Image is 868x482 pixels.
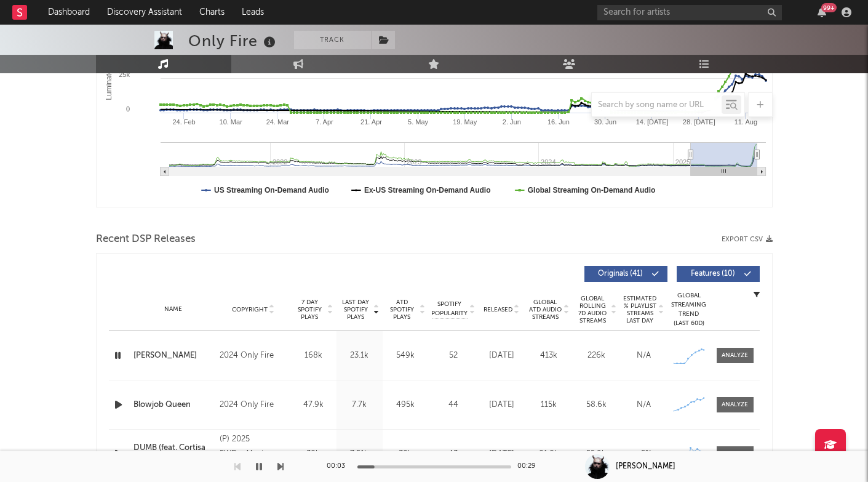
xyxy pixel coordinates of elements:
[340,350,380,362] div: 23.1k
[734,118,757,126] text: 11. Aug
[722,236,773,243] button: Export CSV
[119,71,130,78] text: 25k
[677,266,760,282] button: Features(10)
[584,266,667,282] button: Originals(41)
[821,3,837,12] div: 99 +
[327,459,351,474] div: 00:03
[133,399,214,411] a: Blowjob Queen
[360,118,382,126] text: 21. Apr
[818,7,826,17] button: 99+
[133,350,214,362] a: [PERSON_NAME]
[623,399,664,411] div: N/A
[172,118,195,126] text: 24. Feb
[623,350,664,362] div: N/A
[294,31,371,49] button: Track
[220,432,287,476] div: (P) 2025 FWD>>Music Limited / Sony Music Entertainment UK Limited under exclusive license from On...
[502,118,520,126] text: 2. Jun
[682,118,715,126] text: 28. [DATE]
[432,448,475,460] div: 43
[671,291,707,328] div: Global Streaming Trend (Last 60D)
[528,350,570,362] div: 413k
[528,399,570,411] div: 115k
[133,305,214,314] div: Name
[293,299,326,321] span: 7 Day Spotify Plays
[576,399,617,411] div: 58.6k
[481,350,522,362] div: [DATE]
[340,399,380,411] div: 7.7k
[616,461,675,472] div: [PERSON_NAME]
[623,295,657,324] span: Estimated % Playlist Streams Last Day
[293,399,333,411] div: 47.9k
[219,118,242,126] text: 10. Mar
[432,350,475,362] div: 52
[453,118,477,126] text: 19. May
[386,299,418,321] span: ATD Spotify Plays
[96,232,196,247] span: Recent DSP Releases
[432,399,475,411] div: 44
[293,448,333,460] div: 38k
[266,118,289,126] text: 24. Mar
[408,118,429,126] text: 5. May
[592,270,649,278] span: Originals ( 41 )
[431,300,468,318] span: Spotify Popularity
[133,442,214,466] a: DUMB (feat. Cortisa Star)
[386,448,426,460] div: 38k
[576,448,617,460] div: 55.9k
[232,306,268,313] span: Copyright
[594,118,616,126] text: 30. Jun
[220,348,287,363] div: 2024 Only Fire
[316,118,333,126] text: 7. Apr
[214,186,329,195] text: US Streaming On-Demand Audio
[340,299,372,321] span: Last Day Spotify Plays
[293,350,333,362] div: 168k
[386,350,426,362] div: 549k
[188,31,279,51] div: Only Fire
[517,459,542,474] div: 00:29
[340,448,380,460] div: 7.51k
[481,448,522,460] div: [DATE]
[484,306,512,313] span: Released
[576,350,617,362] div: 226k
[635,118,668,126] text: 14. [DATE]
[386,399,426,411] div: 495k
[528,448,570,460] div: 81.8k
[592,100,722,110] input: Search by song name or URL
[623,448,664,460] div: <5%
[685,270,741,278] span: Features ( 10 )
[481,399,522,411] div: [DATE]
[547,118,569,126] text: 16. Jun
[576,295,610,324] span: Global Rolling 7D Audio Streams
[597,5,782,20] input: Search for artists
[528,299,562,321] span: Global ATD Audio Streams
[364,186,490,195] text: Ex-US Streaming On-Demand Audio
[527,186,655,195] text: Global Streaming On-Demand Audio
[220,398,287,412] div: 2024 Only Fire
